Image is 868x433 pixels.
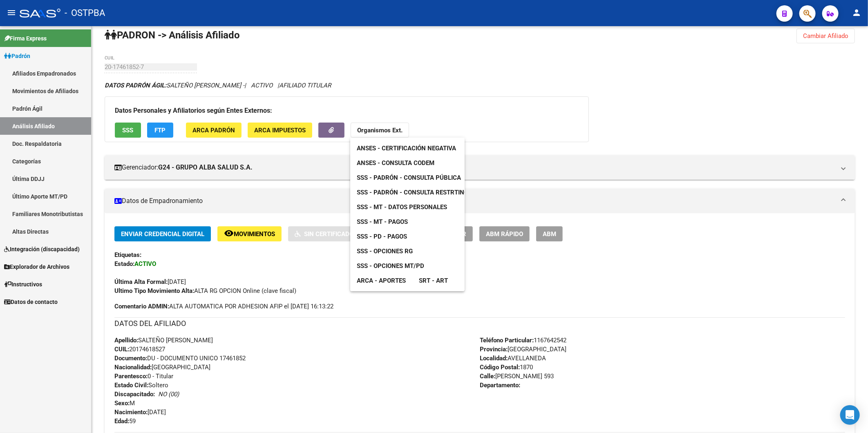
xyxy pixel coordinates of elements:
a: SSS - Padrón - Consulta Restrtingida [350,185,485,200]
div: Open Intercom Messenger [840,405,860,425]
a: ANSES - Consulta CODEM [350,156,441,170]
span: SSS - MT - Pagos [357,218,408,225]
a: ARCA - Aportes [350,273,412,288]
a: SRT - ART [412,273,454,288]
a: SSS - Opciones RG [350,244,419,259]
a: SSS - MT - Pagos [350,214,414,229]
a: SSS - PD - Pagos [350,229,414,244]
a: ANSES - Certificación Negativa [350,141,463,156]
a: SSS - MT - Datos Personales [350,200,454,214]
span: SSS - Padrón - Consulta Restrtingida [357,189,478,196]
a: SSS - Padrón - Consulta Pública [350,170,468,185]
span: SSS - Opciones RG [357,248,413,255]
span: SSS - Padrón - Consulta Pública [357,174,461,181]
span: SRT - ART [419,277,448,284]
span: ANSES - Certificación Negativa [357,145,456,152]
span: SSS - Opciones MT/PD [357,262,424,270]
span: SSS - MT - Datos Personales [357,203,447,211]
span: ARCA - Aportes [357,277,406,284]
span: ANSES - Consulta CODEM [357,159,434,167]
span: SSS - PD - Pagos [357,233,407,240]
a: SSS - Opciones MT/PD [350,259,431,273]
